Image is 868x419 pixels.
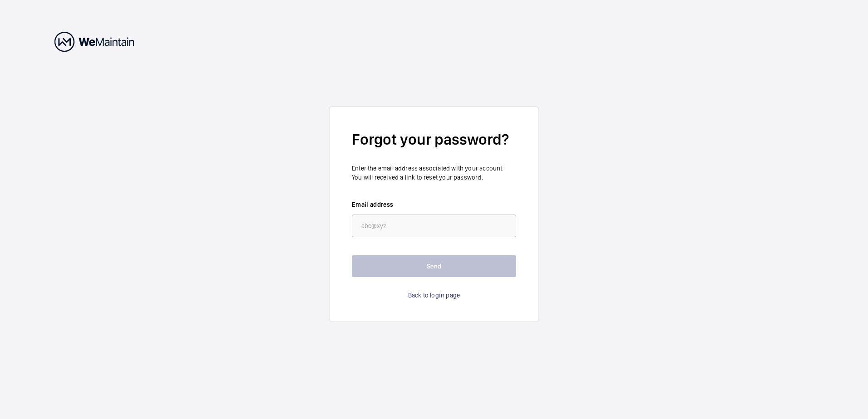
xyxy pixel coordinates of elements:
[352,164,516,182] p: Enter the email address associated with your account. You will received a link to reset your pass...
[352,129,516,150] h2: Forgot your password?
[408,291,460,300] a: Back to login page
[352,200,516,209] label: Email address
[352,255,516,277] button: Send
[352,214,516,237] input: abc@xyz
